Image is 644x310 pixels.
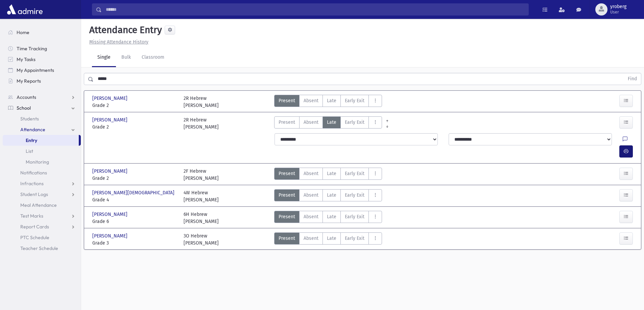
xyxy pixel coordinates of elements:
span: Grade 2 [92,102,177,109]
span: Late [327,213,336,220]
span: Absent [304,192,318,199]
span: Absent [304,213,318,220]
a: Infractions [3,178,81,189]
a: Meal Attendance [3,200,81,210]
span: yroberg [610,4,626,9]
a: PTC Schedule [3,232,81,243]
input: Search [102,3,528,16]
span: [PERSON_NAME] [92,116,129,123]
h5: Attendance Entry [87,24,162,36]
span: [PERSON_NAME] [92,95,129,102]
span: Present [279,235,295,242]
span: Report Cards [20,224,49,230]
span: Grade 2 [92,123,177,131]
span: Grade 2 [92,175,177,182]
a: Accounts [3,92,81,103]
span: Grade 3 [92,239,177,247]
a: Entry [3,135,79,146]
span: Time Tracking [17,46,47,52]
div: 2R Hebrew [PERSON_NAME] [184,116,219,131]
span: Early Exit [345,213,364,220]
a: Classroom [136,48,170,67]
a: Time Tracking [3,43,81,54]
span: Early Exit [345,192,364,199]
span: Present [279,170,295,177]
span: Present [279,192,295,199]
span: Late [327,97,336,104]
a: My Appointments [3,65,81,76]
div: 4W Hebrew [PERSON_NAME] [184,189,219,203]
span: My Appointments [17,67,54,73]
span: Test Marks [20,213,43,219]
span: Late [327,119,336,126]
a: Test Marks [3,210,81,221]
span: Absent [304,97,318,104]
a: My Tasks [3,54,81,65]
span: Notifications [20,170,47,176]
u: Missing Attendance History [89,39,148,45]
a: Missing Attendance History [87,39,148,45]
span: Teacher Schedule [20,245,58,251]
a: Attendance [3,124,81,135]
span: Infractions [20,180,44,187]
a: List [3,146,81,157]
a: Single [92,48,116,67]
a: Notifications [3,167,81,178]
span: My Reports [17,78,41,84]
span: Entry [26,137,37,143]
a: Report Cards [3,221,81,232]
a: Home [3,27,81,38]
span: Student Logs [20,191,48,197]
span: Early Exit [345,170,364,177]
span: Absent [304,235,318,242]
div: 2R Hebrew [PERSON_NAME] [184,95,219,109]
span: List [26,148,33,154]
span: PTC Schedule [20,234,49,241]
span: My Tasks [17,56,35,62]
span: Home [17,29,29,35]
span: [PERSON_NAME] [92,211,129,218]
span: Present [279,97,295,104]
div: AttTypes [274,189,382,203]
span: Late [327,170,336,177]
span: Attendance [20,126,45,133]
span: School [17,105,31,111]
a: Bulk [116,48,136,67]
button: Find [624,73,641,85]
span: Meal Attendance [20,202,57,208]
span: Grade 4 [92,196,177,203]
span: Accounts [17,94,36,100]
div: AttTypes [274,232,382,247]
a: Monitoring [3,157,81,167]
span: [PERSON_NAME][DEMOGRAPHIC_DATA] [92,189,176,196]
a: Teacher Schedule [3,243,81,254]
span: Early Exit [345,97,364,104]
span: Present [279,119,295,126]
span: Monitoring [26,159,49,165]
span: User [610,9,626,15]
span: Late [327,192,336,199]
div: AttTypes [274,116,382,131]
div: AttTypes [274,168,382,182]
a: My Reports [3,76,81,86]
div: 2F Hebrew [PERSON_NAME] [184,168,219,182]
span: Absent [304,119,318,126]
div: AttTypes [274,211,382,225]
div: AttTypes [274,95,382,109]
span: [PERSON_NAME] [92,168,129,175]
span: Grade 6 [92,218,177,225]
img: AdmirePro [5,3,44,16]
div: 3O Hebrew [PERSON_NAME] [184,232,219,247]
a: Students [3,113,81,124]
span: Absent [304,170,318,177]
a: School [3,103,81,113]
span: Late [327,235,336,242]
span: [PERSON_NAME] [92,232,129,239]
span: Students [20,116,39,122]
span: Early Exit [345,235,364,242]
span: Present [279,213,295,220]
span: Early Exit [345,119,364,126]
div: 6H Hebrew [PERSON_NAME] [184,211,219,225]
a: Student Logs [3,189,81,200]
